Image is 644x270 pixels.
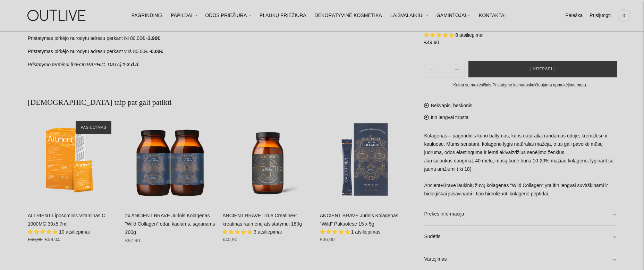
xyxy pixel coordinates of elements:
[315,8,382,23] a: DEKORATYVINĖ KOSMETIKA
[437,8,471,23] a: GAMINTOJAI
[450,61,465,78] button: Subtract product quantity
[390,8,428,23] a: LAISVALAIKIUI
[468,61,617,78] button: Į krepšelį
[28,213,105,227] a: ALTRIENT Liposominis Vitaminas C 1000MG 30x5.7ml
[122,62,139,67] strong: 1-3 d.d.
[320,229,351,235] span: 5.00 stars
[619,11,629,20] span: 0
[530,66,555,73] span: Į krepšelį
[424,61,439,78] button: Add product quantity
[424,203,616,226] a: Prekės informacija
[28,97,410,108] h2: [DEMOGRAPHIC_DATA] taip pat gali patikti
[424,82,616,89] div: Kaina su mokesčiais. apskaičiuojama apmokėjimo metu.
[424,132,616,199] p: Kolagenas – pagrindinis kūno baltymas, kuris natūraliai randamas odoje, kremzlėse ir kauluose. Mu...
[205,8,251,23] a: ODOS PRIEŽIŪRA
[260,8,306,23] a: PLAUKŲ PRIEŽIŪRA
[320,213,398,227] a: ANCIENT BRAVE Jūrinis Kolagenas "Wild" Pakuotėse 15 x 5g
[424,226,616,248] a: Sudėtis
[351,229,381,235] span: 1 atsiliepimas
[320,237,335,242] span: €36,00
[132,8,163,23] a: PAGRINDINIS
[222,229,254,235] span: 5.00 stars
[28,34,410,43] p: Pristatymas pirkėjo nurodytu adresu perkant iki 80.00€ -
[148,35,160,41] strong: 3.90€
[59,229,90,235] span: 10 atsiliepimai
[28,237,43,242] s: €65,95
[455,32,483,38] span: 8 atsiliepimai
[439,64,450,74] input: Product quantity
[590,8,611,23] a: Prisijungti
[222,237,237,242] span: €40,90
[125,114,216,205] a: 2x ANCIENT BRAVE Jūrinis Kolagenas
[320,114,410,205] a: ANCIENT BRAVE Jūrinis Kolagenas
[618,8,630,23] a: 0
[28,62,122,67] em: Pristatymo terminai [GEOGRAPHIC_DATA]:
[125,213,215,235] a: 2x ANCIENT BRAVE Jūrinis Kolagenas "Wild Collagen" odai, kaulams, sąnariams 200g
[565,8,583,23] a: Paieška
[14,3,101,27] img: OUTLIVE
[28,229,59,235] span: 4.90 stars
[424,40,439,45] span: €49,90
[222,114,313,205] a: ANCIENT BRAVE 'True Creatine+' kreatinas raumenų atsistatymui 180g
[492,83,523,88] a: Pristatymo kaina
[45,237,60,242] span: €58,04
[28,114,118,205] a: ALTRIENT Liposominis Vitaminas C 1000MG 30x5.7ml
[151,49,163,54] strong: 0.00€
[171,8,197,23] a: PAPILDAI
[424,32,455,38] span: 4.88 stars
[222,213,302,227] a: ANCIENT BRAVE 'True Creatine+' kreatinas raumenų atsistatymui 180g
[254,229,282,235] span: 3 atsiliepimai
[125,238,140,243] span: €97,90
[28,48,410,56] p: Pristatymas pirkėjo nurodytu adresu perkant virš 80.00€ -
[479,8,506,23] a: KONTAKTAI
